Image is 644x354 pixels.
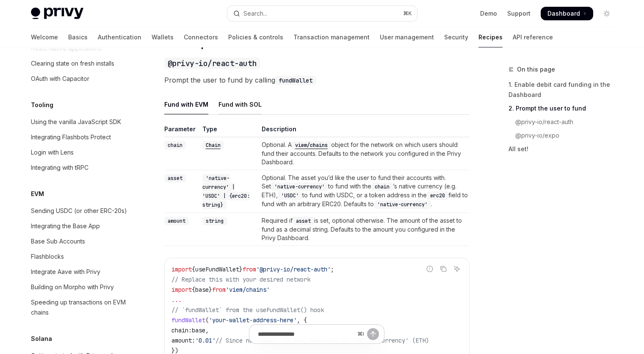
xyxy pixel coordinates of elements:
div: Integrating Flashbots Protect [31,132,111,142]
code: 'native-currency' [271,183,328,191]
a: OAuth with Capacitor [24,71,133,86]
a: Speeding up transactions on EVM chains [24,295,133,320]
a: Integrating the Base App [24,218,133,234]
h5: Solana [31,334,52,344]
span: Prompt the user to fund by calling [164,74,470,86]
code: fundWallet [275,76,316,85]
a: Authentication [98,27,141,47]
span: ; [331,265,334,273]
div: Using the vanilla JavaScript SDK [31,117,121,127]
a: Sending USDC (or other ERC-20s) [24,203,133,218]
button: Open search [227,6,417,21]
h5: EVM [31,189,44,199]
code: 'USDC' [278,191,302,200]
span: 'your-wallet-address-here' [209,316,297,324]
div: Fund with EVM [164,94,208,114]
a: Transaction management [293,27,370,47]
a: Building on Morpho with Privy [24,279,133,295]
a: Integrating Flashbots Protect [24,130,133,145]
code: @privy-io/react-auth [164,58,260,69]
div: Building on Morpho with Privy [31,282,114,292]
code: viem/chains [292,141,331,149]
th: Parameter [164,125,199,137]
div: Fund with SOL [218,94,262,114]
code: 'native-currency' | 'USDC' | {erc20: string} [202,174,250,209]
a: Chain [202,141,224,148]
th: Type [199,125,258,137]
span: ( [205,316,209,324]
a: Base Sub Accounts [24,234,133,249]
span: fundWallet [171,316,205,324]
a: Flashblocks [24,249,133,264]
span: } [209,286,212,293]
code: 'native-currency' [374,200,431,209]
div: Sending USDC (or other ERC-20s) [31,206,127,216]
div: Base Sub Accounts [31,236,85,246]
div: OAuth with Capacitor [31,74,89,84]
code: chain [164,141,186,149]
a: Integrate Aave with Privy [24,264,133,279]
code: amount [164,217,189,225]
span: 'viem/chains' [226,286,270,293]
a: Policies & controls [228,27,283,47]
span: useFundWallet [195,265,239,273]
span: ... [171,296,182,304]
a: Using the vanilla JavaScript SDK [24,114,133,130]
a: Login with Lens [24,145,133,160]
button: Report incorrect code [424,263,435,274]
a: Clearing state on fresh installs [24,56,133,71]
span: import [171,286,192,293]
div: Integrate Aave with Privy [31,267,100,277]
a: @privy-io/react-auth [509,115,620,129]
div: Integrating the Base App [31,221,100,231]
td: Optional. The asset you’d like the user to fund their accounts with. Set to fund with the ’s nati... [258,170,470,213]
h5: Tooling [31,100,53,110]
a: Basics [68,27,88,47]
code: erc20 [427,191,448,200]
img: light logo [31,8,83,19]
code: asset [164,174,186,183]
span: // Replace this with your desired network [171,276,310,283]
span: Dashboard [547,9,580,18]
td: Required if is set, optional otherwise. The amount of the asset to fund as a decimal string. Defa... [258,213,470,246]
a: Dashboard [541,7,593,20]
code: asset [293,217,314,225]
code: string [202,217,227,225]
span: base [195,286,209,293]
a: Support [507,9,531,18]
button: Ask AI [451,263,462,274]
td: Optional. A object for the network on which users should fund their accounts. Defaults to the net... [258,137,470,170]
a: viem/chains [292,141,331,148]
span: { [192,265,195,273]
div: Login with Lens [31,147,74,158]
span: { [192,286,195,293]
span: // `fundWallet` from the useFundWallet() hook [171,306,324,314]
div: Flashblocks [31,252,64,262]
span: import [171,265,192,273]
code: Chain [202,141,224,149]
a: API reference [513,27,553,47]
a: Recipes [478,27,503,47]
th: Description [258,125,470,137]
a: Welcome [31,27,58,47]
a: 1. Enable debit card funding in the Dashboard [509,78,620,102]
div: Speeding up transactions on EVM chains [31,297,127,318]
a: Demo [480,9,497,18]
span: On this page [517,64,555,75]
span: from [212,286,226,293]
div: Integrating with tRPC [31,163,88,173]
span: from [243,265,256,273]
a: All set! [509,142,620,156]
a: Integrating with tRPC [24,160,133,175]
a: 2. Prompt the user to fund [509,102,620,115]
span: '@privy-io/react-auth' [256,265,331,273]
input: Ask a question... [258,325,354,343]
a: Connectors [184,27,218,47]
div: Search... [243,8,267,19]
span: } [239,265,243,273]
button: Toggle dark mode [600,7,614,20]
a: Security [444,27,468,47]
button: Send message [367,328,379,340]
span: ⌘ K [403,10,412,17]
div: Clearing state on fresh installs [31,58,114,69]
